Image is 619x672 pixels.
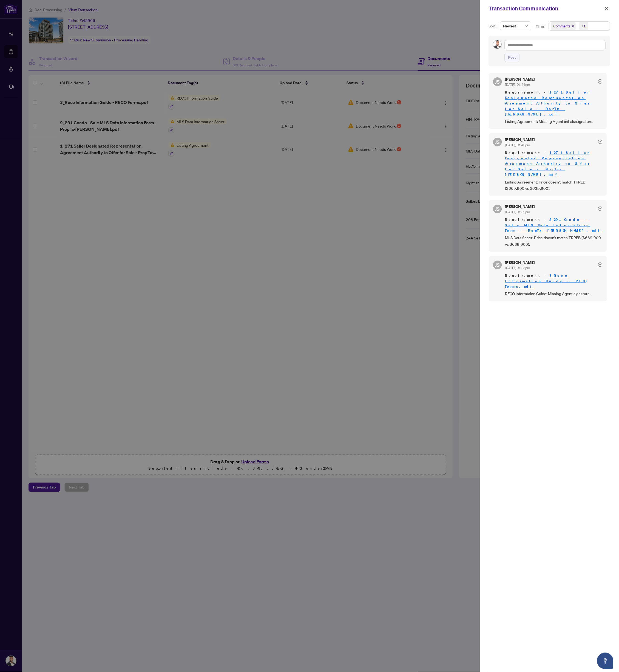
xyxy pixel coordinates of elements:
[598,79,603,84] span: check-circle
[505,273,603,289] span: Requirement -
[505,90,590,117] a: 1_271 Seller Designated Representation Agreement Authority to Offer for Sale - PropTx-[PERSON_NAM...
[598,262,603,267] span: check-circle
[495,205,500,213] span: JS
[495,138,500,146] span: JS
[505,205,535,208] h5: [PERSON_NAME]
[554,23,571,29] span: Comments
[505,217,602,233] a: 2_291 Condo - Sale MLS Data Information Form - PropTx-[PERSON_NAME].pdf
[505,143,530,147] span: [DATE], 01:40pm
[505,53,520,62] button: Post
[572,25,575,27] span: close
[495,78,500,86] span: JS
[495,261,500,269] span: JS
[493,40,502,49] img: Profile Icon
[505,290,603,297] span: RECO Information Guide: Missing Agent signature.
[505,150,590,177] a: 1_271 Seller Designated Representation Agreement Authority to Offer for Sale - PropTx-[PERSON_NAM...
[605,7,609,10] span: close
[505,235,603,247] span: MLS Data Sheet: Price doesn't match TRREB ($669,900 vs $639,900).
[505,179,603,192] span: Listing Agreement: Price doesn't match TRREB ($669,900 vs $639,900).
[597,653,614,669] button: Open asap
[505,273,586,289] a: 3_Reco Information Guide - RECO Forms.pdf
[505,118,603,125] span: Listing Agreement: Missing Agent initials/signature.
[505,138,535,142] h5: [PERSON_NAME]
[598,140,603,144] span: check-circle
[505,150,603,177] span: Requirement -
[505,83,530,87] span: [DATE], 01:41pm
[505,77,535,81] h5: [PERSON_NAME]
[505,90,603,117] span: Requirement -
[503,22,528,30] span: Newest
[598,207,603,211] span: check-circle
[489,23,498,29] p: Sort:
[505,266,530,270] span: [DATE], 01:38pm
[505,217,603,233] span: Requirement -
[505,261,535,264] h5: [PERSON_NAME]
[551,22,576,30] span: Comments
[505,210,530,214] span: [DATE], 01:39pm
[489,4,603,13] div: Transaction Communication
[536,24,546,30] p: Filter:
[582,23,586,29] div: +1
